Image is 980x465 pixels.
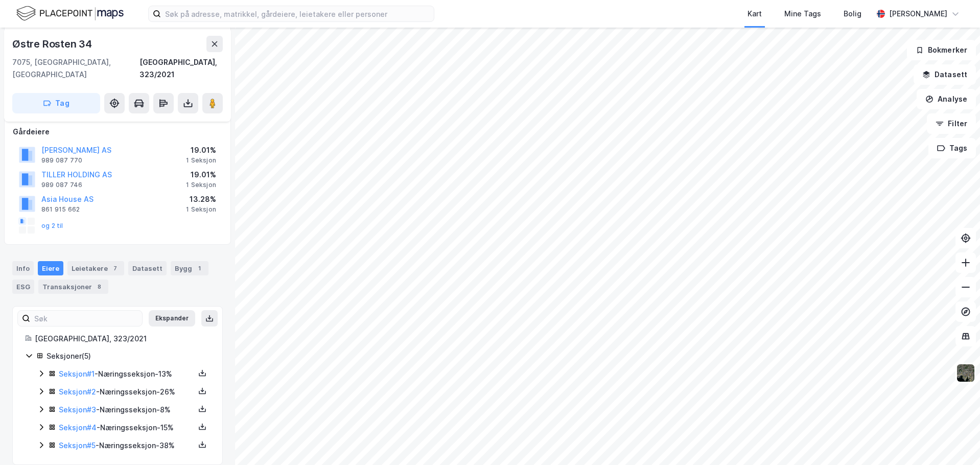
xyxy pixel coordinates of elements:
[171,261,208,275] div: Bygg
[16,5,124,22] img: logo.f888ab2527a4732fd821a326f86c7f29.svg
[13,126,222,138] div: Gårdeiere
[844,8,861,20] div: Bolig
[46,350,210,362] div: Seksjoner ( 5 )
[41,205,80,214] div: 861 915 662
[186,144,216,156] div: 19.01%
[59,386,195,398] div: - Næringsseksjon - 26%
[59,441,96,450] a: Seksjon#5
[30,311,142,326] input: Søk
[59,369,95,378] a: Seksjon#1
[748,8,762,20] div: Kart
[186,156,216,165] div: 1 Seksjon
[59,368,195,380] div: - Næringsseksjon - 13%
[94,282,104,292] div: 8
[12,36,94,52] div: Østre Rosten 34
[927,113,976,134] button: Filter
[41,181,82,189] div: 989 087 746
[928,138,976,158] button: Tags
[139,56,223,81] div: [GEOGRAPHIC_DATA], 323/2021
[12,280,34,294] div: ESG
[35,333,210,345] div: [GEOGRAPHIC_DATA], 323/2021
[161,6,434,21] input: Søk på adresse, matrikkel, gårdeiere, leietakere eller personer
[59,404,195,416] div: - Næringsseksjon - 8%
[186,181,216,189] div: 1 Seksjon
[186,193,216,205] div: 13.28%
[194,263,204,273] div: 1
[128,261,167,275] div: Datasett
[956,363,975,383] img: 9k=
[907,40,976,60] button: Bokmerker
[59,422,195,434] div: - Næringsseksjon - 15%
[41,156,82,165] div: 989 087 770
[186,205,216,214] div: 1 Seksjon
[38,261,63,275] div: Eiere
[59,387,96,396] a: Seksjon#2
[929,416,980,465] iframe: Chat Widget
[59,405,96,414] a: Seksjon#3
[149,310,195,327] button: Ekspander
[784,8,821,20] div: Mine Tags
[59,423,97,432] a: Seksjon#4
[889,8,947,20] div: [PERSON_NAME]
[12,261,34,275] div: Info
[917,89,976,109] button: Analyse
[914,64,976,85] button: Datasett
[110,263,120,273] div: 7
[59,439,195,452] div: - Næringsseksjon - 38%
[12,56,139,81] div: 7075, [GEOGRAPHIC_DATA], [GEOGRAPHIC_DATA]
[67,261,124,275] div: Leietakere
[12,93,100,113] button: Tag
[38,280,108,294] div: Transaksjoner
[186,169,216,181] div: 19.01%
